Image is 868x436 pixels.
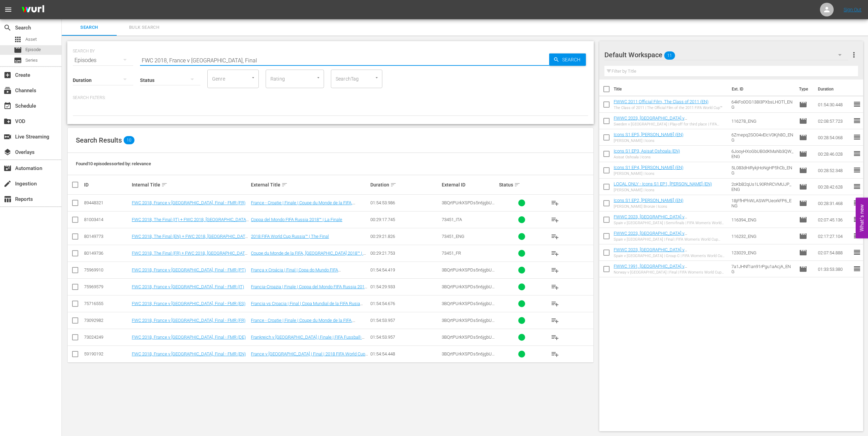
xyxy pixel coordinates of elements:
[815,179,853,195] td: 00:28:42.628
[799,100,807,109] span: Episode
[84,301,130,306] div: 75716555
[370,335,440,340] div: 01:54:53.957
[815,146,853,162] td: 00:28:46.028
[853,215,861,223] span: reorder
[614,132,683,137] a: Icons S1 EP5, [PERSON_NAME] (EN)
[799,183,807,191] span: Episode
[850,47,858,63] button: more_vert
[84,234,130,239] div: 80149773
[551,216,559,224] span: playlist_add
[442,251,461,256] span: 73451_FR
[25,46,41,53] span: Episode
[251,318,355,328] a: France - Croatie | Finale | Coupe du Monde de la FIFA, [GEOGRAPHIC_DATA] 2018™ | Match complet
[799,216,807,224] span: Episode
[799,133,807,142] span: Episode
[551,316,559,325] span: playlist_add
[251,351,368,362] a: France v [GEOGRAPHIC_DATA] | Final | 2018 FIFA World Cup Russia™ | Full Match Replay
[729,261,797,277] td: 7a1JHNf1an91rPgu1aAcjA_ENG
[614,99,708,104] a: FWWC 2011 Official Film, The Class of 2011 (EN)
[729,228,797,244] td: 116232_ENG
[132,318,245,323] a: FWC 2018, France v [GEOGRAPHIC_DATA], Final - FMR (FR)
[251,284,367,294] a: Francia-Croazia | Finale | Coppa del Mondo FIFA Russia 2018 | Match completo
[664,48,675,63] span: 11
[3,133,12,141] span: Live Streaming
[442,318,495,328] span: 3BQrtPUrkXSPDs5n6jgbUG_FR
[3,102,12,110] span: Schedule
[853,265,861,273] span: reorder
[614,221,726,225] div: Spain v [GEOGRAPHIC_DATA] | Semi-finals | FIFA Women's World Cup Australia & [GEOGRAPHIC_DATA] 20...
[442,301,495,311] span: 3BQrtPUrkXSPDs5n6jgbUG_ES
[73,95,588,101] p: Search Filters:
[547,211,563,228] button: playlist_add
[370,234,440,239] div: 00:29:21.826
[729,113,797,129] td: 116278_ENG
[853,149,861,158] span: reorder
[442,200,495,210] span: 3BQrtPUrkXSPDs5n6jgbUG_ENG
[3,86,12,95] span: Channels
[442,351,495,362] span: 3BQrtPUrkXSPDs5n6jgbUG_ENG
[84,267,130,272] div: 75969910
[547,195,563,211] button: playlist_add
[132,181,249,189] div: Internal Title
[799,265,807,273] span: Episode
[853,133,861,141] span: reorder
[370,318,440,323] div: 01:54:53.957
[250,74,256,81] button: Open
[614,155,680,159] div: Asisat Oshoala | Icons
[161,182,167,188] span: sort
[132,351,246,356] a: FWC 2018, France v [GEOGRAPHIC_DATA], Final - FMR (EN)
[370,301,440,306] div: 01:54:54.676
[25,57,38,64] span: Series
[614,231,687,241] a: FWWC 2023, [GEOGRAPHIC_DATA] v [GEOGRAPHIC_DATA] (EN)
[132,267,246,272] a: FWC 2018, France v [GEOGRAPHIC_DATA], Final - FMR (PT)
[853,232,861,240] span: reorder
[390,182,396,188] span: sort
[604,45,848,64] div: Default Workspace
[547,312,563,329] button: playlist_add
[251,335,364,350] a: Frankreich v [GEOGRAPHIC_DATA] | Finale | FIFA Fussball-Weltmeisterschaft Russland 2018™ | Spiel ...
[84,251,130,256] div: 80149736
[799,166,807,174] span: Episode
[815,228,853,244] td: 02:17:27.104
[547,329,563,346] button: playlist_add
[132,234,249,244] a: FWC 2018, The Final (EN) + FWC 2018, [GEOGRAPHIC_DATA] v [GEOGRAPHIC_DATA], Ext. Highlights
[551,350,559,358] span: playlist_add
[84,200,130,205] div: 89448321
[251,234,329,239] a: 2018 FIFA World Cup Russia™ | The Final
[251,217,342,222] a: Coppa del Mondo FIFA Russia 2018™ | La Finale
[853,248,861,256] span: reorder
[514,182,520,188] span: sort
[729,96,797,113] td: 64kFo0OG138I3PXbsLHOTl_ENG
[844,7,861,12] a: Sign Out
[850,51,858,59] span: more_vert
[16,2,49,18] img: ans4CAIJ8jUAAAAAAAAAAAAAAAAAAAAAAAAgQb4GAAAAAAAAAAAAAAAAAAAAAAAAJMjXAAAAAAAAAAAAAAAAAAAAAAAAgAT5G...
[729,195,797,211] td: 18jFfHPhWLASWPUeorkFP6_ENG
[853,117,861,125] span: reorder
[729,244,797,261] td: 123029_ENG
[370,200,440,205] div: 01:54:53.986
[614,181,712,186] a: LOCAL ONLY - Icons S1 EP1, [PERSON_NAME] (EN)
[815,113,853,129] td: 02:08:57.723
[132,217,249,227] a: FWC 2018, The Final (IT) + FWC 2018, [GEOGRAPHIC_DATA] v [GEOGRAPHIC_DATA], Ext. Highlights
[856,198,868,239] button: Open Feedback Widget
[551,283,559,291] span: playlist_add
[370,217,440,222] div: 00:29:17.745
[251,200,355,210] a: France - Croatie | Finale | Coupe du Monde de la FIFA, [GEOGRAPHIC_DATA] 2018™ | Match complet
[25,36,37,43] span: Asset
[132,200,245,205] a: FWC 2018, France v [GEOGRAPHIC_DATA], Final - FMR (FR)
[614,148,680,154] a: Icons S1 EP3, Asisat Oshoala (EN)
[799,150,807,158] span: Episode
[3,180,12,188] span: Ingestion
[614,188,712,192] div: [PERSON_NAME] | Icons
[614,116,704,126] a: FWWC 2023, [GEOGRAPHIC_DATA] v [GEOGRAPHIC_DATA] (EN) + on this day promo
[815,211,853,228] td: 02:07:45.136
[614,80,728,99] th: Title
[551,232,559,241] span: playlist_add
[14,56,22,64] span: Series
[614,247,687,257] a: FWWC 2023, [GEOGRAPHIC_DATA] v [GEOGRAPHIC_DATA] (EN)
[73,51,133,70] div: Episodes
[614,122,726,126] div: Sweden v [GEOGRAPHIC_DATA] | Play-off for third place | FIFA Women's World Cup [GEOGRAPHIC_DATA] ...
[76,136,122,144] span: Search Results
[124,136,135,144] span: 10
[251,267,359,278] a: França x Croácia | Final | Copa do Mundo FIFA [GEOGRAPHIC_DATA] 2018 | [PERSON_NAME] completa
